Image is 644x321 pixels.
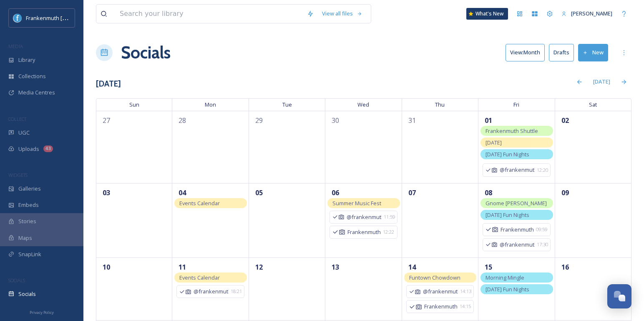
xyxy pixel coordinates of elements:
span: Media Centres [18,89,55,97]
span: 12:22 [383,229,394,236]
a: View all files [318,5,367,22]
span: Library [18,56,35,64]
span: Frankenmuth [501,226,534,234]
span: 30 [330,115,341,126]
span: 18:21 [231,288,242,295]
span: Maps [18,234,32,242]
span: Privacy Policy [30,310,54,315]
span: Socials [18,290,36,298]
span: [DATE] [486,139,502,146]
span: @frankenmuth [500,166,535,174]
span: 05 [253,187,265,199]
span: Gnome [PERSON_NAME] [486,199,547,207]
span: [DATE] Fun Nights [486,150,529,158]
span: 11 [176,261,188,273]
span: Sat [555,98,631,111]
span: [DATE] Fun Nights [486,285,529,293]
span: 08 [483,187,494,199]
span: Galleries [18,185,41,193]
span: Summer Music Fest [332,199,381,207]
button: Open Chat [607,284,631,308]
span: 02 [559,115,571,126]
span: 29 [253,115,265,126]
span: 10 [101,261,112,273]
span: 28 [176,115,188,126]
span: Funtown Chowdown Fest [409,274,460,291]
span: @frankenmuth [500,241,535,249]
span: 15 [483,261,494,273]
span: @frankenmuth [423,288,458,296]
span: Mon [172,98,249,111]
span: 04 [176,187,188,199]
span: Frankenmuth Shuttle Starts [486,127,538,145]
div: 43 [43,145,53,152]
span: Events Calendar [179,199,220,207]
a: Privacy Policy [30,307,54,317]
span: Frankenmuth [424,303,458,311]
a: Drafts [549,44,578,61]
button: Drafts [549,44,574,61]
span: 31 [406,115,418,126]
span: @frankenmuth [347,213,382,221]
span: UGC [18,129,30,137]
span: 03 [101,187,112,199]
span: Wed [325,98,402,111]
span: 13 [330,261,341,273]
span: 11:59 [384,214,395,221]
span: 17:30 [537,241,548,248]
span: 06 [330,187,341,199]
span: 07 [406,187,418,199]
button: View:Month [506,44,545,61]
span: 14:13 [460,288,471,295]
span: Stories [18,217,36,225]
span: [DATE] Fun Nights [486,211,529,219]
span: Tue [249,98,325,111]
input: Search your library [116,5,303,23]
div: [DATE] [589,74,614,90]
span: 16 [559,261,571,273]
span: Uploads [18,145,39,153]
button: New [578,44,608,61]
img: Social%20Media%20PFP%202025.jpg [13,14,22,22]
span: Embeds [18,201,39,209]
span: MEDIA [8,43,23,49]
span: @frankenmuth [194,288,229,296]
span: 12 [253,261,265,273]
span: Sun [96,98,172,111]
a: Socials [121,40,171,65]
span: Collections [18,72,46,80]
span: COLLECT [8,116,26,122]
span: [PERSON_NAME] [571,10,612,17]
h3: [DATE] [96,78,121,90]
span: 14 [406,261,418,273]
span: 09 [559,187,571,199]
a: [PERSON_NAME] [557,5,616,22]
span: Thu [402,98,478,111]
span: 01 [483,115,494,126]
span: Events Calendar [179,274,220,281]
span: Frankenmuth [US_STATE] [26,14,89,22]
span: Frankenmuth [347,228,381,236]
a: What's New [466,8,508,20]
span: WIDGETS [8,172,28,178]
span: Fri [478,98,555,111]
span: 12:20 [537,167,548,174]
span: Morning Mingle [486,274,524,281]
span: 14:15 [460,303,471,310]
span: SnapLink [18,250,41,258]
span: 09:59 [536,226,547,233]
span: SOCIALS [8,277,25,283]
span: 27 [101,115,112,126]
